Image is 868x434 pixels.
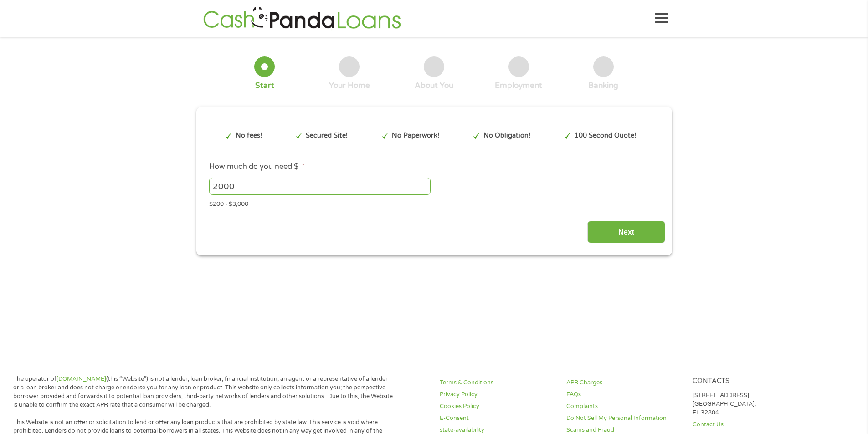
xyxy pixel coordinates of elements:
[255,81,274,91] div: Start
[587,221,665,243] input: Next
[440,402,555,411] a: Cookies Policy
[575,131,636,141] p: 100 Second Quote!
[495,81,542,91] div: Employment
[693,377,808,386] h4: Contacts
[566,378,682,387] a: APR Charges
[209,162,305,172] label: How much do you need $
[588,81,618,91] div: Banking
[566,390,682,399] a: FAQs
[566,414,682,423] a: Do Not Sell My Personal Information
[566,402,682,411] a: Complaints
[440,414,555,423] a: E-Consent
[693,420,808,429] a: Contact Us
[13,375,393,409] p: The operator of (this “Website”) is not a lender, loan broker, financial institution, an agent or...
[306,131,348,141] p: Secured Site!
[440,378,555,387] a: Terms & Conditions
[693,391,808,417] p: [STREET_ADDRESS], [GEOGRAPHIC_DATA], FL 32804.
[56,375,106,383] a: [DOMAIN_NAME]
[329,81,370,91] div: Your Home
[209,197,658,209] div: $200 - $3,000
[440,390,555,399] a: Privacy Policy
[415,81,453,91] div: About You
[236,131,262,141] p: No fees!
[392,131,439,141] p: No Paperwork!
[200,5,404,31] img: GetLoanNow Logo
[483,131,530,141] p: No Obligation!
